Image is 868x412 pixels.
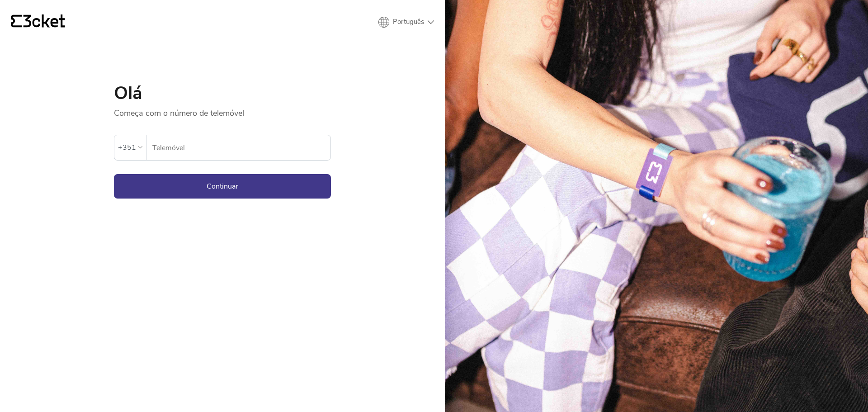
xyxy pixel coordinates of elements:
input: Telemóvel [152,135,330,160]
p: Começa com o número de telemóvel [114,102,331,118]
a: {' '} [11,14,65,30]
button: Continuar [114,174,331,199]
label: Telemóvel [146,135,330,161]
div: +351 [118,141,136,154]
h1: Olá [114,84,331,102]
g: {' '} [11,15,22,28]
